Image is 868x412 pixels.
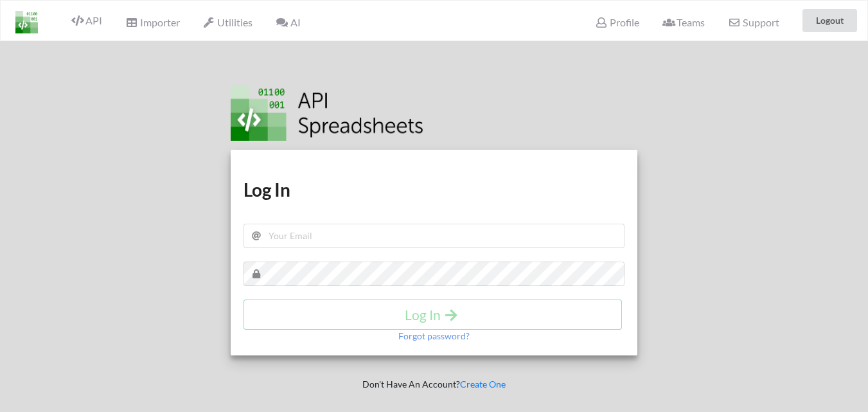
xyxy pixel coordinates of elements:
[460,379,506,390] a: Create One
[728,17,779,28] span: Support
[802,9,857,32] button: Logout
[71,14,102,26] span: API
[244,178,624,201] h1: Log In
[595,16,639,28] span: Profile
[244,224,624,248] input: Your Email
[662,16,705,28] span: Teams
[125,16,179,28] span: Importer
[222,378,646,391] p: Don't Have An Account?
[231,85,423,141] img: Logo.png
[203,16,252,28] span: Utilities
[398,330,470,343] p: Forgot password?
[276,16,300,28] span: AI
[15,11,38,33] img: LogoIcon.png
